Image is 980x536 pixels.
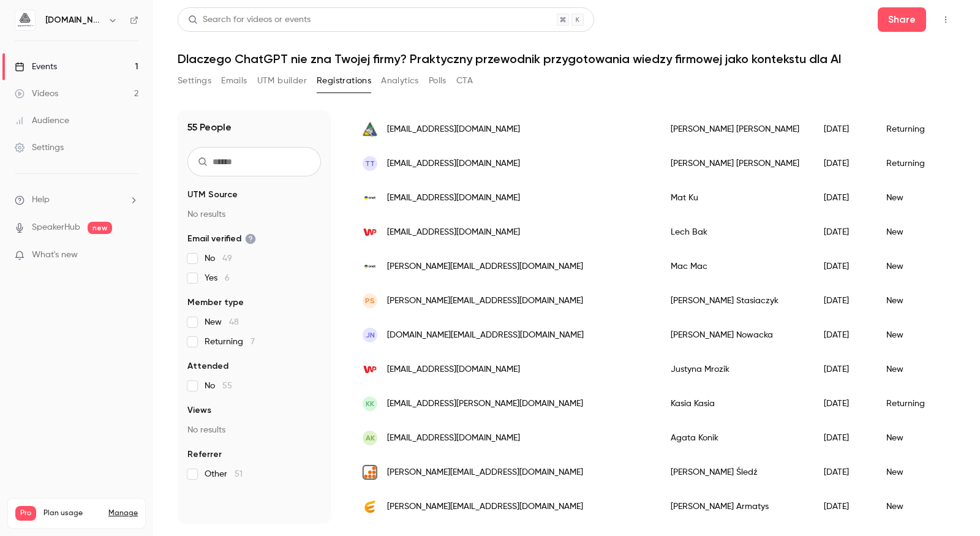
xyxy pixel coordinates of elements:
[387,157,520,170] span: [EMAIL_ADDRESS][DOMAIN_NAME]
[229,318,239,327] span: 48
[221,71,247,91] button: Emails
[32,194,50,206] span: Help
[658,318,812,352] div: [PERSON_NAME] Nowacka
[363,225,377,240] img: wp.pl
[658,146,812,181] div: [PERSON_NAME] [PERSON_NAME]
[812,318,874,352] div: [DATE]
[187,189,321,480] section: facet-groups
[187,208,321,221] p: No results
[812,387,874,421] div: [DATE]
[387,466,583,479] span: [PERSON_NAME][EMAIL_ADDRESS][DOMAIN_NAME]
[658,112,812,146] div: [PERSON_NAME] [PERSON_NAME]
[205,380,232,392] span: No
[874,249,951,284] div: New
[205,336,255,348] span: Returning
[15,115,69,127] div: Audience
[225,274,230,282] span: 6
[15,194,138,206] li: help-dropdown-opener
[874,387,951,421] div: Returning
[456,71,473,91] button: CTA
[15,506,36,521] span: Pro
[874,181,951,215] div: New
[188,13,311,26] div: Search for videos or events
[178,71,211,91] button: Settings
[658,352,812,387] div: Justyna Mrozik
[187,404,211,417] span: Views
[874,421,951,455] div: New
[317,71,371,91] button: Registrations
[366,432,375,444] span: AK
[387,500,583,513] span: [PERSON_NAME][EMAIL_ADDRESS][DOMAIN_NAME]
[205,468,243,480] span: Other
[222,382,232,390] span: 55
[32,221,80,234] a: SpeakerHub
[363,191,377,205] img: poczta.onet.pl
[257,71,307,91] button: UTM builder
[812,455,874,489] div: [DATE]
[874,352,951,387] div: New
[812,352,874,387] div: [DATE]
[363,499,377,514] img: energynat.pl
[658,387,812,421] div: Kasia Kasia
[15,10,35,30] img: aigmented.io
[381,71,419,91] button: Analytics
[205,272,230,284] span: Yes
[365,295,375,306] span: PS
[874,215,951,249] div: New
[387,363,520,376] span: [EMAIL_ADDRESS][DOMAIN_NAME]
[187,120,232,135] h1: 55 People
[387,329,584,342] span: [DOMAIN_NAME][EMAIL_ADDRESS][DOMAIN_NAME]
[178,51,956,66] h1: Dlaczego ChatGPT nie zna Twojej firmy? Praktyczny przewodnik przygotowania wiedzy firmowej jako k...
[874,318,951,352] div: New
[251,338,255,346] span: 7
[387,123,520,136] span: [EMAIL_ADDRESS][DOMAIN_NAME]
[812,146,874,181] div: [DATE]
[429,71,447,91] button: Polls
[874,489,951,524] div: New
[658,249,812,284] div: Mac Mac
[387,398,583,410] span: [EMAIL_ADDRESS][PERSON_NAME][DOMAIN_NAME]
[366,330,375,341] span: JN
[365,158,375,169] span: TT
[187,233,256,245] span: Email verified
[205,252,232,265] span: No
[32,249,78,262] span: What's new
[187,360,228,372] span: Attended
[88,222,112,234] span: new
[387,295,583,308] span: [PERSON_NAME][EMAIL_ADDRESS][DOMAIN_NAME]
[387,192,520,205] span: [EMAIL_ADDRESS][DOMAIN_NAME]
[187,424,321,436] p: No results
[812,421,874,455] div: [DATE]
[874,146,951,181] div: Returning
[658,455,812,489] div: [PERSON_NAME] Śledź
[222,254,232,263] span: 49
[235,470,243,478] span: 51
[187,189,238,201] span: UTM Source
[658,421,812,455] div: Agata Konik
[363,362,377,377] img: wp.pl
[363,122,377,137] img: adtrinity.pl
[874,284,951,318] div: New
[205,316,239,328] span: New
[878,7,926,32] button: Share
[658,181,812,215] div: Mat Ku
[658,489,812,524] div: [PERSON_NAME] Armatys
[387,226,520,239] span: [EMAIL_ADDRESS][DOMAIN_NAME]
[187,296,244,309] span: Member type
[874,112,951,146] div: Returning
[387,432,520,445] span: [EMAIL_ADDRESS][DOMAIN_NAME]
[15,142,64,154] div: Settings
[812,284,874,318] div: [DATE]
[43,508,101,518] span: Plan usage
[366,398,374,409] span: KK
[658,284,812,318] div: [PERSON_NAME] Stasiaczyk
[15,88,58,100] div: Videos
[363,465,377,480] img: biuroabacus.eu
[812,112,874,146] div: [DATE]
[874,455,951,489] div: New
[812,215,874,249] div: [DATE]
[108,508,138,518] a: Manage
[658,215,812,249] div: Lech Bak
[15,61,57,73] div: Events
[363,259,377,274] img: vp.pl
